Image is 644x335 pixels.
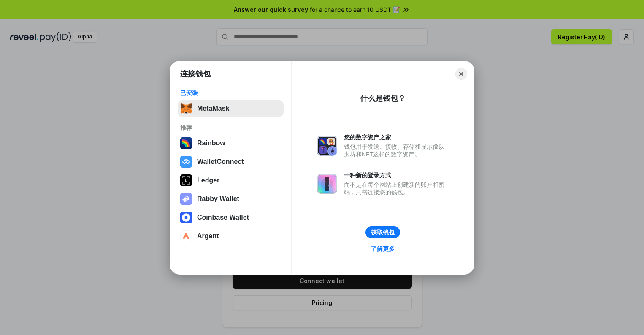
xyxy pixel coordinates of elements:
img: svg+xml,%3Csvg%20xmlns%3D%22http%3A%2F%2Fwww.w3.org%2F2000%2Fsvg%22%20width%3D%2228%22%20height%3... [180,174,192,186]
img: svg+xml,%3Csvg%20width%3D%2228%22%20height%3D%2228%22%20viewBox%3D%220%200%2028%2028%22%20fill%3D... [180,212,192,223]
img: svg+xml,%3Csvg%20width%3D%2228%22%20height%3D%2228%22%20viewBox%3D%220%200%2028%2028%22%20fill%3D... [180,230,192,242]
img: svg+xml,%3Csvg%20xmlns%3D%22http%3A%2F%2Fwww.w3.org%2F2000%2Fsvg%22%20fill%3D%22none%22%20viewBox... [317,136,337,156]
button: Ledger [178,172,284,189]
img: svg+xml,%3Csvg%20width%3D%22120%22%20height%3D%22120%22%20viewBox%3D%220%200%20120%20120%22%20fil... [180,137,192,149]
div: 获取钱包 [371,229,395,236]
button: Argent [178,228,284,245]
a: 了解更多 [366,243,400,254]
div: WalletConnect [197,158,244,166]
img: svg+xml,%3Csvg%20xmlns%3D%22http%3A%2F%2Fwww.w3.org%2F2000%2Fsvg%22%20fill%3D%22none%22%20viewBox... [317,174,337,194]
img: svg+xml,%3Csvg%20fill%3D%22none%22%20height%3D%2233%22%20viewBox%3D%220%200%2035%2033%22%20width%... [180,103,192,114]
img: svg+xml,%3Csvg%20width%3D%2228%22%20height%3D%2228%22%20viewBox%3D%220%200%2028%2028%22%20fill%3D... [180,156,192,168]
div: 已安装 [180,89,281,97]
div: Ledger [197,177,219,184]
button: Rainbow [178,135,284,152]
div: 推荐 [180,124,281,131]
div: 而不是在每个网站上创建新的账户和密码，只需连接您的钱包。 [344,181,449,196]
div: Rabby Wallet [197,195,239,203]
div: 您的数字资产之家 [344,133,449,141]
img: svg+xml,%3Csvg%20xmlns%3D%22http%3A%2F%2Fwww.w3.org%2F2000%2Fsvg%22%20fill%3D%22none%22%20viewBox... [180,193,192,205]
div: Argent [197,232,219,240]
h1: 连接钱包 [180,69,211,79]
div: 钱包用于发送、接收、存储和显示像以太坊和NFT这样的数字资产。 [344,143,449,158]
div: MetaMask [197,105,229,112]
div: Rainbow [197,139,225,147]
div: 了解更多 [371,245,395,253]
button: WalletConnect [178,153,284,170]
button: MetaMask [178,100,284,117]
button: Close [455,68,467,80]
button: Coinbase Wallet [178,209,284,226]
div: 一种新的登录方式 [344,172,449,179]
button: 获取钱包 [365,226,400,238]
div: Coinbase Wallet [197,214,249,221]
button: Rabby Wallet [178,191,284,207]
div: 什么是钱包？ [360,93,406,103]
